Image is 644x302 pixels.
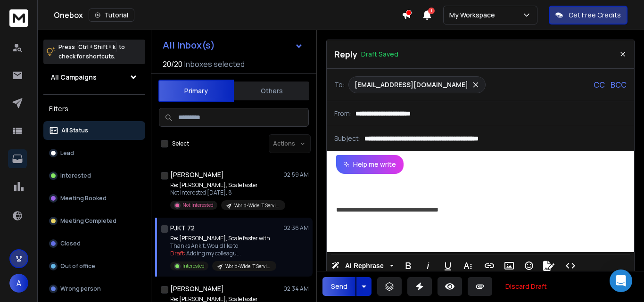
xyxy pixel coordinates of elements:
[60,217,116,225] p: Meeting Completed
[334,48,357,61] p: Reply
[540,256,558,275] button: Signature
[500,256,518,275] button: Insert Image (Ctrl+P)
[498,277,554,296] button: Discard Draft
[186,249,241,257] span: Adding my colleagu ...
[163,58,182,70] span: 20 / 20
[77,41,117,52] span: Ctrl + Shift + k
[43,144,145,163] button: Lead
[459,256,477,275] button: More Text
[225,263,271,270] p: World-Wide IT Services
[334,134,361,143] p: Subject:
[43,68,145,87] button: All Campaigns
[283,224,309,232] p: 02:36 AM
[43,234,145,253] button: Closed
[549,6,627,24] button: Get Free Credits
[170,181,283,189] p: Re: [PERSON_NAME], Scale faster
[399,256,417,275] button: Bold (Ctrl+B)
[343,262,386,270] span: AI Rephrase
[172,140,189,147] label: Select
[60,149,74,157] p: Lead
[89,8,134,22] button: Tutorial
[43,166,145,185] button: Interested
[163,41,215,50] h1: All Inbox(s)
[43,121,145,140] button: All Status
[170,223,195,233] h1: PJKT 72
[334,80,345,90] p: To:
[58,42,125,61] p: Press to check for shortcuts.
[611,79,627,90] p: BCC
[155,36,311,55] button: All Inbox(s)
[43,102,145,115] h3: Filters
[520,256,538,275] button: Emoticons
[43,189,145,208] button: Meeting Booked
[322,277,355,296] button: Send
[158,80,234,102] button: Primary
[170,242,276,250] p: Thanks Ankit. Would like to
[234,81,309,101] button: Others
[336,155,404,174] button: Help me write
[60,240,81,247] p: Closed
[334,109,352,118] p: From:
[54,8,402,22] div: Onebox
[60,285,101,293] p: Wrong person
[182,202,214,209] p: Not Interested
[283,171,309,179] p: 02:59 AM
[61,127,88,134] p: All Status
[594,79,605,90] p: CC
[9,274,28,293] button: A
[439,256,457,275] button: Underline (Ctrl+U)
[60,262,95,270] p: Out of office
[561,256,579,275] button: Code View
[449,10,499,20] p: My Workspace
[283,285,309,293] p: 02:34 AM
[170,235,276,242] p: Re: [PERSON_NAME], Scale faster with
[170,189,283,196] p: Not interested [DATE], 8
[51,73,97,82] h1: All Campaigns
[60,195,107,202] p: Meeting Booked
[355,80,468,90] p: [EMAIL_ADDRESS][DOMAIN_NAME]
[170,284,224,294] h1: [PERSON_NAME]
[569,10,621,20] p: Get Free Credits
[480,256,498,275] button: Insert Link (Ctrl+K)
[182,262,205,269] p: Interested
[361,49,398,59] p: Draft Saved
[43,279,145,298] button: Wrong person
[43,257,145,276] button: Out of office
[330,256,396,275] button: AI Rephrase
[428,8,435,14] span: 1
[170,249,185,257] span: Draft:
[419,256,437,275] button: Italic (Ctrl+I)
[184,58,245,70] h3: Inboxes selected
[60,172,91,180] p: Interested
[234,202,280,209] p: World-Wide IT Services
[43,212,145,230] button: Meeting Completed
[170,170,224,180] h1: [PERSON_NAME]
[610,269,632,292] div: Open Intercom Messenger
